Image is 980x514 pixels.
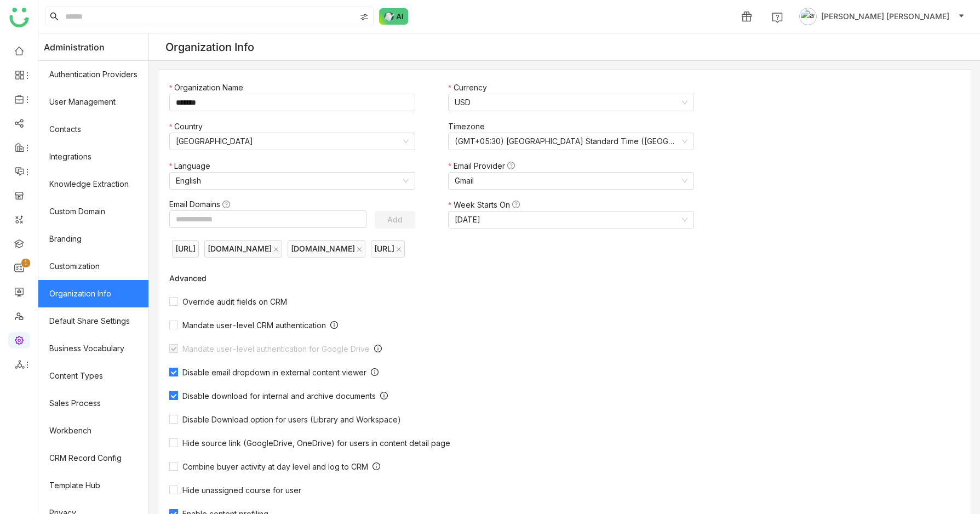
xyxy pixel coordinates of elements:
a: Workbench [38,417,148,444]
span: Override audit fields on CRM [178,297,291,306]
nz-tag: [URL] [371,240,405,258]
a: Template Hub [38,472,148,499]
span: [PERSON_NAME] [PERSON_NAME] [821,10,949,22]
img: logo [9,8,29,27]
nz-select-item: English [176,173,409,189]
button: [PERSON_NAME] [PERSON_NAME] [797,8,967,25]
div: Advanced [169,273,716,283]
label: Week Starts On [448,199,525,211]
a: Sales Process [38,390,148,417]
a: Business Vocabulary [38,335,148,362]
img: help.svg [772,12,783,23]
label: Country [169,121,208,133]
nz-select-item: (GMT+05:30) India Standard Time (Asia/Kolkata) [455,133,687,150]
label: Email Domains [169,198,236,210]
a: CRM Record Config [38,444,148,472]
a: Integrations [38,143,148,170]
nz-select-item: Gmail [455,173,687,189]
a: Content Types [38,362,148,390]
label: Timezone [448,121,490,133]
a: Customization [38,253,148,280]
a: Knowledge Extraction [38,170,148,198]
a: Contacts [38,116,148,143]
a: User Management [38,88,148,116]
label: Currency [448,82,492,94]
span: Combine buyer activity at day level and log to CRM [178,462,372,471]
span: Mandate user-level CRM authentication [178,321,330,330]
nz-badge-sup: 1 [21,259,30,267]
nz-select-item: USD [455,94,687,111]
nz-tag: [DOMAIN_NAME] [288,240,365,258]
span: Disable download for internal and archive documents [178,391,380,401]
img: search-type.svg [360,13,369,21]
span: Administration [44,33,105,61]
img: avatar [799,8,817,25]
nz-tag: [URL] [172,240,199,258]
label: Organization Name [169,82,249,94]
a: Authentication Providers [38,61,148,88]
a: Custom Domain [38,198,148,225]
nz-select-item: United States [176,133,409,150]
span: Disable email dropdown in external content viewer [178,368,371,377]
a: Branding [38,225,148,253]
span: Hide source link (GoogleDrive, OneDrive) for users in content detail page [178,438,455,448]
a: Organization Info [38,280,148,307]
p: 1 [24,258,28,269]
button: Add [375,211,415,229]
nz-tag: [DOMAIN_NAME] [204,240,282,258]
span: Hide unassigned course for user [178,486,306,495]
nz-select-item: Monday [455,212,687,228]
a: Default Share Settings [38,307,148,335]
div: Organization Info [165,41,254,54]
span: Disable Download option for users (Library and Workspace) [178,415,405,424]
span: Mandate user-level authentication for Google Drive [178,344,374,353]
label: Email Provider [448,160,520,172]
label: Language [169,160,216,172]
img: ask-buddy-normal.svg [379,8,409,25]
